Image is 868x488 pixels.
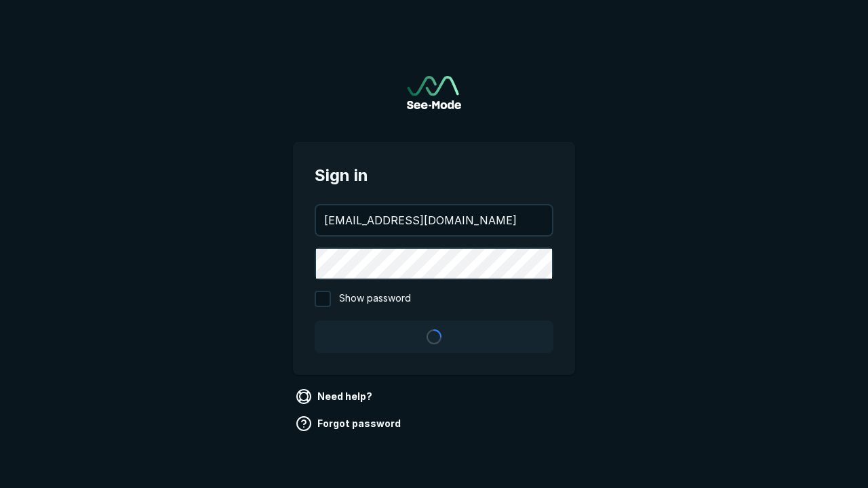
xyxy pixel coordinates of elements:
a: Go to sign in [407,76,461,109]
img: See-Mode Logo [407,76,461,109]
span: Sign in [315,163,553,188]
a: Need help? [293,386,378,407]
a: Forgot password [293,413,406,434]
input: your@email.com [316,205,552,235]
span: Show password [339,291,411,307]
